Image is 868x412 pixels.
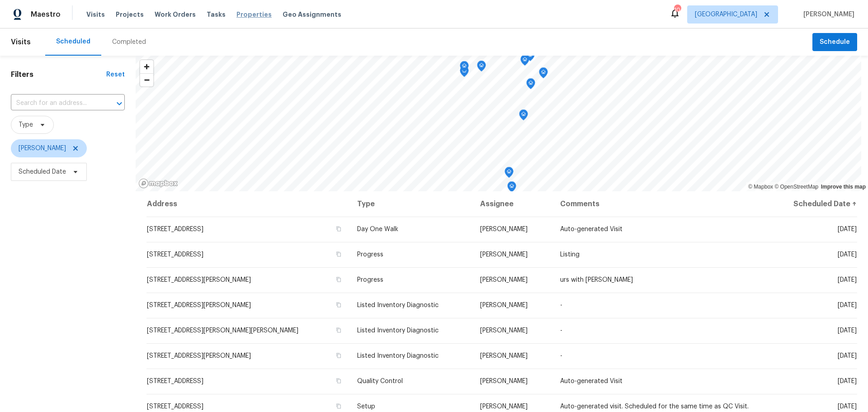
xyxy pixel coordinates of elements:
[838,226,857,232] span: [DATE]
[357,327,439,334] span: Listed Inventory Diagnostic
[357,403,375,410] span: Setup
[11,96,99,110] input: Search for an address...
[519,109,528,123] div: Map marker
[480,226,528,232] span: [PERSON_NAME]
[560,277,633,283] span: urs with [PERSON_NAME]
[147,277,251,283] span: [STREET_ADDRESS][PERSON_NAME]
[560,403,749,410] span: Auto-generated visit. Scheduled for the same time as QC Visit.
[507,181,516,195] div: Map marker
[526,78,535,92] div: Map marker
[477,61,486,75] div: Map marker
[357,378,403,384] span: Quality Control
[838,302,857,308] span: [DATE]
[140,73,153,86] button: Zoom out
[812,33,857,52] button: Schedule
[800,10,854,19] span: [PERSON_NAME]
[560,302,562,308] span: -
[236,10,272,19] span: Properties
[136,56,861,191] canvas: Map
[820,37,850,48] span: Schedule
[838,353,857,359] span: [DATE]
[553,191,766,217] th: Comments
[335,250,343,258] button: Copy Address
[11,32,31,52] span: Visits
[539,67,548,81] div: Map marker
[821,184,866,190] a: Improve this map
[207,11,226,18] span: Tasks
[838,378,857,384] span: [DATE]
[473,191,552,217] th: Assignee
[86,10,105,19] span: Visits
[480,353,528,359] span: [PERSON_NAME]
[106,70,125,79] div: Reset
[480,251,528,258] span: [PERSON_NAME]
[357,277,383,283] span: Progress
[838,403,857,410] span: [DATE]
[560,251,580,258] span: Listing
[674,5,680,14] div: 10
[766,191,857,217] th: Scheduled Date ↑
[140,60,153,73] button: Zoom in
[113,97,126,110] button: Open
[526,50,535,64] div: Map marker
[138,178,178,189] a: Mapbox homepage
[335,377,343,385] button: Copy Address
[283,10,341,19] span: Geo Assignments
[146,191,350,217] th: Address
[147,378,203,384] span: [STREET_ADDRESS]
[350,191,473,217] th: Type
[695,10,757,19] span: [GEOGRAPHIC_DATA]
[560,327,562,334] span: -
[480,302,528,308] span: [PERSON_NAME]
[480,378,528,384] span: [PERSON_NAME]
[560,353,562,359] span: -
[112,38,146,47] div: Completed
[357,226,398,232] span: Day One Walk
[460,61,469,75] div: Map marker
[357,353,439,359] span: Listed Inventory Diagnostic
[335,225,343,233] button: Copy Address
[147,251,203,258] span: [STREET_ADDRESS]
[480,277,528,283] span: [PERSON_NAME]
[838,327,857,334] span: [DATE]
[748,184,773,190] a: Mapbox
[357,251,383,258] span: Progress
[147,327,298,334] span: [STREET_ADDRESS][PERSON_NAME][PERSON_NAME]
[19,167,66,176] span: Scheduled Date
[774,184,818,190] a: OpenStreetMap
[11,70,106,79] h1: Filters
[147,302,251,308] span: [STREET_ADDRESS][PERSON_NAME]
[838,277,857,283] span: [DATE]
[31,10,61,19] span: Maestro
[147,226,203,232] span: [STREET_ADDRESS]
[335,326,343,334] button: Copy Address
[19,120,33,129] span: Type
[335,402,343,410] button: Copy Address
[480,403,528,410] span: [PERSON_NAME]
[19,144,66,153] span: [PERSON_NAME]
[838,251,857,258] span: [DATE]
[155,10,196,19] span: Work Orders
[56,37,90,46] div: Scheduled
[147,353,251,359] span: [STREET_ADDRESS][PERSON_NAME]
[116,10,144,19] span: Projects
[357,302,439,308] span: Listed Inventory Diagnostic
[520,55,529,69] div: Map marker
[560,226,623,232] span: Auto-generated Visit
[147,403,203,410] span: [STREET_ADDRESS]
[505,167,514,181] div: Map marker
[480,327,528,334] span: [PERSON_NAME]
[560,378,623,384] span: Auto-generated Visit
[335,351,343,360] button: Copy Address
[335,301,343,309] button: Copy Address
